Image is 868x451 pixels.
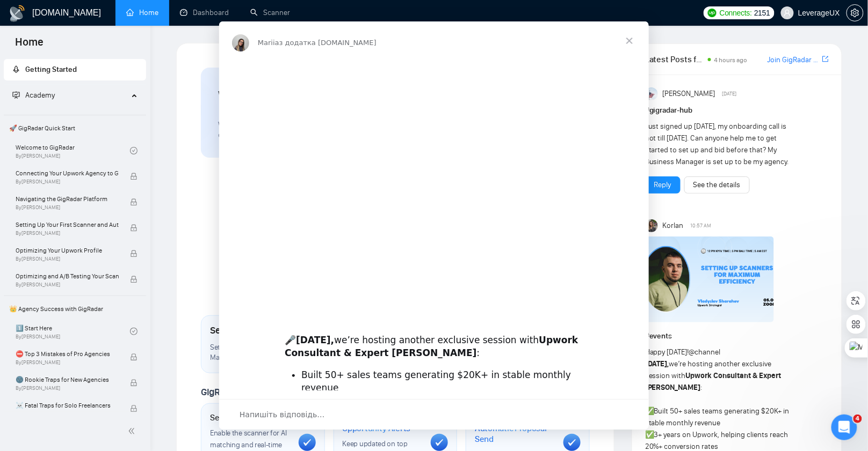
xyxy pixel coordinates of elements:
b: [DATE], [296,335,334,345]
span: з додатка [DOMAIN_NAME] [279,39,377,47]
b: Upwork Consultant & Expert [PERSON_NAME] [285,335,578,358]
li: Built 50+ sales teams generating $20K+ in stable monthly revenue [301,369,583,395]
span: Mariia [258,39,279,47]
div: Відкрити бесіду й відповісти [219,399,649,430]
div: 🎤 we’re hosting another exclusive session with : [285,321,583,359]
span: Напишіть відповідь… [240,408,325,422]
span: Закрити [610,21,649,60]
img: Profile image for Mariia [232,34,249,51]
